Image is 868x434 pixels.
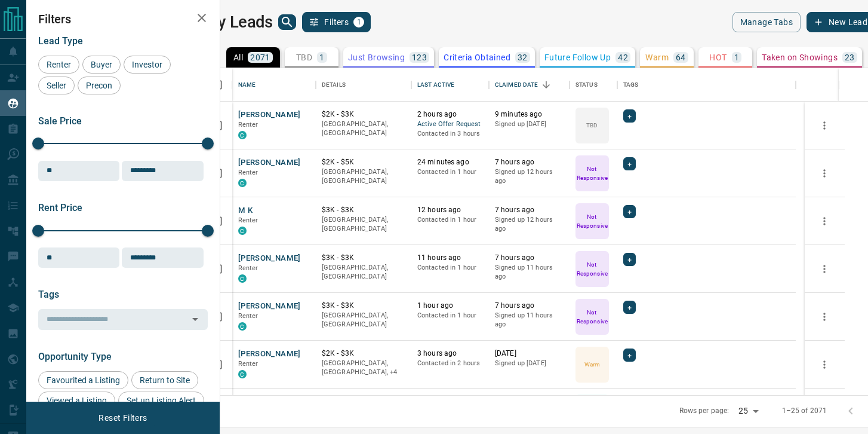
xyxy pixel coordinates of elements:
span: Favourited a Listing [42,375,124,385]
p: Contacted in 1 hour [417,311,483,320]
div: Precon [78,77,121,94]
div: Details [322,68,346,102]
span: Renter [238,264,258,272]
p: 123 [412,53,427,62]
button: more [815,356,833,374]
button: [PERSON_NAME] [238,301,301,312]
div: Status [575,68,598,102]
div: Tags [623,68,639,102]
p: Taken on Showings [762,53,838,62]
p: Rows per page: [679,406,730,416]
span: + [627,253,632,265]
button: [PERSON_NAME] [238,349,301,360]
p: Signed up 12 hours ago [495,215,564,234]
span: Opportunity Type [38,351,112,362]
button: [PERSON_NAME] [238,253,301,264]
p: 42 [618,53,628,62]
button: more [815,117,833,135]
span: Buyer [87,60,116,69]
div: + [623,301,636,314]
div: Return to Site [131,371,198,389]
span: Seller [42,81,70,90]
span: Renter [238,312,258,320]
button: Reset Filters [91,408,155,428]
p: $3K - $3K [322,253,405,263]
p: Signed up [DATE] [495,120,564,129]
div: Tags [617,68,796,102]
button: Open [187,311,204,328]
div: condos.ca [238,322,247,331]
p: Not Responsive [577,212,608,230]
div: condos.ca [238,274,247,283]
p: 7 hours ago [495,301,564,311]
div: + [623,253,636,266]
button: more [815,260,833,278]
span: Lead Type [38,35,83,47]
p: 1–25 of 2071 [782,406,827,416]
div: Last Active [411,68,489,102]
div: Status [570,68,617,102]
p: Not Responsive [577,260,608,278]
p: 23 [845,53,855,62]
div: Set up Listing Alert [118,392,204,409]
span: Renter [238,121,258,129]
p: Contacted in 1 hour [417,263,483,273]
div: 25 [734,402,762,420]
p: [GEOGRAPHIC_DATA], [GEOGRAPHIC_DATA] [322,215,405,234]
p: 7 hours ago [495,205,564,215]
div: + [623,205,636,218]
p: TBD [586,121,598,130]
p: Signed up 12 hours ago [495,167,564,186]
span: Renter [42,60,75,69]
p: Not Responsive [577,308,608,326]
p: 2071 [250,53,270,62]
span: Renter [238,216,258,224]
div: Details [316,68,411,102]
span: Sale Price [38,115,82,127]
div: Renter [38,56,79,74]
div: Name [232,68,316,102]
span: 1 [355,18,363,26]
p: 7 hours ago [495,157,564,167]
button: Filters1 [302,12,371,32]
div: Seller [38,77,75,94]
div: condos.ca [238,131,247,139]
div: condos.ca [238,179,247,187]
div: Claimed Date [495,68,538,102]
div: Last Active [417,68,454,102]
p: Criteria Obtained [444,53,510,62]
p: 3 hours ago [417,349,483,359]
div: Viewed a Listing [38,392,115,409]
p: Contacted in 1 hour [417,215,483,225]
span: Set up Listing Alert [122,396,200,405]
span: + [627,110,632,122]
span: Viewed a Listing [42,396,111,405]
p: 24 minutes ago [417,157,483,167]
span: Active Offer Request [417,120,483,130]
div: condos.ca [238,227,247,235]
span: + [627,349,632,361]
p: North York, West End, East End, Toronto [322,359,405,377]
p: 9 minutes ago [495,109,564,120]
div: Name [238,68,256,102]
p: Warm [645,53,669,62]
span: Return to Site [136,375,194,385]
div: + [623,109,636,123]
p: $3K - $3K [322,205,405,215]
p: 7 hours ago [495,253,564,263]
span: Investor [128,60,167,69]
p: [GEOGRAPHIC_DATA], [GEOGRAPHIC_DATA] [322,120,405,138]
button: M K [238,205,253,216]
div: Buyer [82,56,121,74]
p: Signed up 11 hours ago [495,311,564,329]
h1: My Leads [204,13,273,32]
p: Future Follow Up [544,53,611,62]
span: + [627,158,632,170]
p: [GEOGRAPHIC_DATA], [GEOGRAPHIC_DATA] [322,311,405,329]
p: [GEOGRAPHIC_DATA], [GEOGRAPHIC_DATA] [322,167,405,186]
p: Signed up [DATE] [495,359,564,368]
p: 1 [319,53,324,62]
span: Rent Price [38,202,82,213]
p: Warm [584,360,600,369]
p: 2 hours ago [417,109,483,120]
